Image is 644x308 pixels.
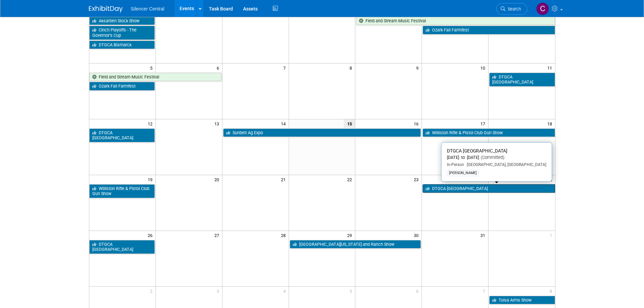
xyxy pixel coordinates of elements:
span: 4 [283,287,289,295]
span: 6 [216,64,222,72]
a: Tulsa Arms Show [489,296,555,305]
a: Aksarben Stock Show [89,17,155,25]
span: 7 [482,287,488,295]
span: [GEOGRAPHIC_DATA], [GEOGRAPHIC_DATA] [464,162,546,167]
span: 12 [147,119,156,128]
a: Field and Stream Music Festival [356,17,555,25]
span: 2 [149,287,156,295]
span: 19 [147,175,156,184]
span: 27 [214,231,222,239]
span: 5 [349,287,355,295]
div: [DATE] to [DATE] [447,155,546,161]
span: 10 [480,64,488,72]
span: Search [505,6,521,11]
a: DTGCA [GEOGRAPHIC_DATA] [489,73,555,87]
span: 3 [216,287,222,295]
span: 15 [344,119,355,128]
span: 7 [283,64,289,72]
span: DTGCA [GEOGRAPHIC_DATA] [447,148,507,153]
span: 28 [280,231,289,239]
span: 20 [214,175,222,184]
span: 26 [147,231,156,239]
span: 8 [549,287,555,295]
span: (Committed) [479,155,504,160]
span: 30 [413,231,422,239]
a: Williston Rifle & Pistol Club Gun Show [423,128,555,137]
span: 5 [149,64,156,72]
a: DTGCA [GEOGRAPHIC_DATA] [423,184,555,193]
span: 9 [415,64,422,72]
a: [GEOGRAPHIC_DATA][US_STATE] and Ranch Show [290,240,421,249]
img: ExhibitDay [89,6,123,13]
span: 29 [347,231,355,239]
span: 13 [214,119,222,128]
a: Cinch Playoffs - The Governor’s Cup [89,26,155,40]
span: 18 [547,119,555,128]
span: 14 [280,119,289,128]
a: Williston Rifle & Pistol Club Gun Show [89,184,155,198]
span: 8 [349,64,355,72]
span: 16 [413,119,422,128]
img: Cade Cox [536,2,549,15]
span: 22 [347,175,355,184]
span: 21 [280,175,289,184]
span: 1 [549,231,555,239]
span: 23 [413,175,422,184]
a: Ozark Fall Farmfest [89,82,155,91]
a: Sunbelt Ag Expo [223,128,421,137]
span: In-Person [447,162,464,167]
a: Search [496,3,527,15]
span: 17 [480,119,488,128]
span: 11 [547,64,555,72]
span: 31 [480,231,488,239]
span: 6 [415,287,422,295]
a: DTGCA Bismarck [89,41,155,49]
a: DTGCA [GEOGRAPHIC_DATA] [89,240,155,254]
a: Ozark Fall Farmfest [423,26,555,34]
span: Silencer Central [131,6,165,11]
div: [PERSON_NAME] [447,170,479,176]
a: Field and Stream Music Festival [89,73,221,81]
a: DTGCA [GEOGRAPHIC_DATA] [89,128,155,142]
